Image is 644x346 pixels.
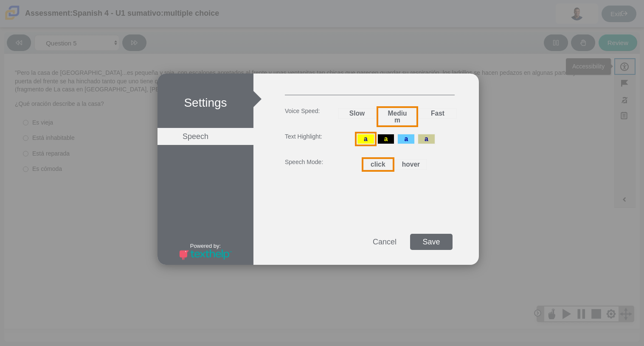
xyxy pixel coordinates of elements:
[338,108,376,119] div: Slow
[157,128,253,145] li: Speech
[417,133,436,145] div: a
[410,234,453,250] div: Save
[397,133,415,145] div: a
[285,129,336,139] div: Text Highlight:
[378,108,416,125] div: Medium
[363,234,406,250] div: Cancel
[285,104,336,114] div: Voice Speed:
[419,108,457,119] div: Fast
[395,159,427,170] div: hover
[363,159,393,170] div: click
[174,249,237,261] div: Visit Texthelp.com
[285,155,336,165] div: Speech Mode:
[357,133,375,145] div: a
[377,133,395,145] div: a
[157,74,253,128] h1: Settings
[157,243,253,249] div: Powered by:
